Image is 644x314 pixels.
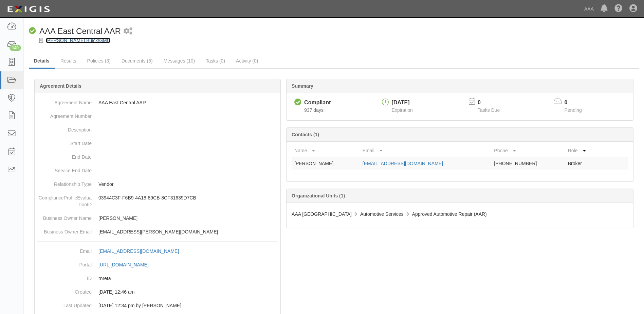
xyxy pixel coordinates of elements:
dd: [DATE] 12:46 am [37,285,278,299]
span: AAA East Central AAR [39,27,121,36]
p: [PERSON_NAME] [98,215,278,222]
td: Broker [565,157,601,170]
dt: Service End Date [37,164,92,174]
b: Summary [292,83,313,89]
span: Tasks Due [478,107,500,113]
img: logo-5460c22ac91f19d4615b14bd174203de0afe785f0fc80cf4dbbc73dc1793850b.png [5,3,52,15]
th: Name [292,144,360,157]
span: Approved Automotive Repair (AAR) [412,211,487,217]
td: [PHONE_NUMBER] [491,157,565,170]
dd: Vendor [37,177,278,191]
b: Contacts (1) [292,132,319,137]
div: [EMAIL_ADDRESS][DOMAIN_NAME] [98,248,179,255]
a: [EMAIL_ADDRESS][DOMAIN_NAME] [98,248,186,254]
a: Results [55,54,81,68]
dd: rnreta [37,272,278,285]
span: Pending [565,107,582,113]
span: AAA [GEOGRAPHIC_DATA] [292,211,352,217]
td: [PERSON_NAME] [292,157,360,170]
div: 140 [10,45,21,51]
p: [EMAIL_ADDRESS][PERSON_NAME][DOMAIN_NAME] [98,228,278,235]
dt: Last Updated [37,299,92,309]
a: Tasks (0) [201,54,230,68]
p: 0 [478,99,508,107]
dt: Created [37,285,92,295]
dt: Business Owner Name [37,211,92,222]
th: Role [565,144,601,157]
div: [DATE] [392,99,413,107]
dt: Description [37,123,92,133]
a: AAA [581,2,597,16]
dt: Start Date [37,137,92,147]
dt: Relationship Type [37,177,92,188]
dt: Email [37,244,92,255]
div: AAA East Central AAR [29,25,121,37]
span: Since 03/10/2023 [304,107,324,113]
span: Automotive Services [360,211,404,217]
th: Email [360,144,492,157]
a: Documents (5) [116,54,158,68]
a: [EMAIL_ADDRESS][DOMAIN_NAME] [363,161,443,166]
i: Help Center - Complianz [614,5,623,13]
dt: ID [37,272,92,282]
b: Organizational Units (1) [292,193,345,198]
p: 03944C3F-F6B9-4A18-89CB-8CF31639D7CB [98,194,278,201]
dt: Portal [37,258,92,268]
p: 0 [565,99,590,107]
dt: Agreement Name [37,96,92,106]
a: Activity (0) [231,54,263,68]
div: Compliant [304,99,331,107]
a: [URL][DOMAIN_NAME] [98,262,156,267]
i: Compliant [29,28,36,35]
dd: [DATE] 12:34 pm by [PERSON_NAME] [37,299,278,312]
a: [PERSON_NAME] Buick/GMC [46,38,110,43]
a: Policies (3) [82,54,116,68]
span: Expiration [392,107,413,113]
a: Details [29,54,55,69]
dt: ComplianceProfileEvaluationID [37,191,92,208]
th: Phone [491,144,565,157]
dt: Agreement Number [37,109,92,120]
i: 1 scheduled workflow [124,28,132,35]
a: Messages (10) [159,54,200,68]
dt: End Date [37,150,92,160]
b: Agreement Details [40,83,81,89]
i: Compliant [294,99,301,106]
dd: AAA East Central AAR [37,96,278,109]
dt: Business Owner Email [37,225,92,235]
